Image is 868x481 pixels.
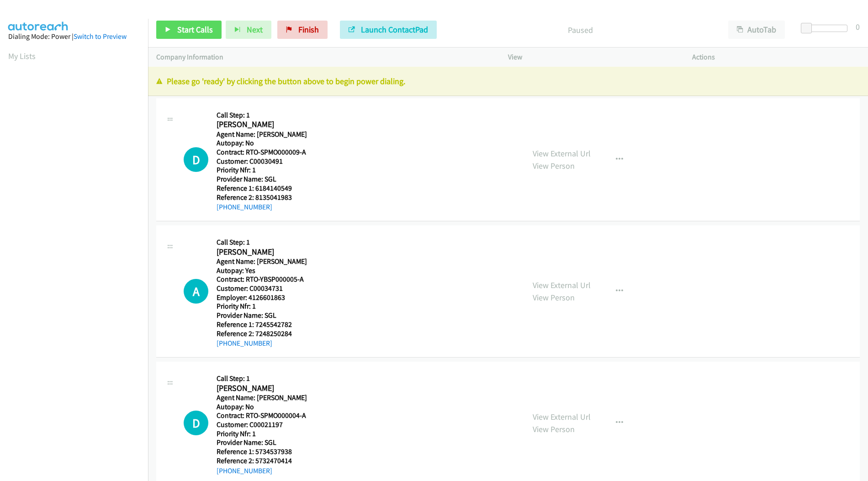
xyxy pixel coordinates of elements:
h5: Reference 1: 6184140549 [217,184,312,193]
h5: Reference 1: 7245542782 [217,320,312,329]
a: [PHONE_NUMBER] [217,466,272,475]
a: View External Url [533,280,591,290]
a: View Person [533,160,575,171]
div: The call is yet to be attempted [184,411,208,435]
h5: Customer: C00030491 [217,157,312,166]
div: The call is yet to be attempted [184,147,208,172]
h5: Contract: RTO-SPMO000004-A [217,411,312,420]
a: View Person [533,424,575,434]
h5: Call Step: 1 [217,238,312,247]
h5: Priority Nfr: 1 [217,429,312,438]
button: AutoTab [728,21,785,39]
a: View External Url [533,412,591,422]
h1: D [184,411,208,435]
h5: Call Step: 1 [217,374,312,383]
a: Finish [277,21,328,39]
h5: Autopay: No [217,139,312,148]
h1: A [184,279,208,304]
h5: Employer: 4126601863 [217,293,312,302]
button: Next [226,21,271,39]
a: [PHONE_NUMBER] [217,203,272,211]
h5: Autopay: No [217,402,312,412]
h2: [PERSON_NAME] [217,247,312,257]
h5: Priority Nfr: 1 [217,166,312,175]
h5: Agent Name: [PERSON_NAME] [217,257,312,266]
div: Delay between calls (in seconds) [805,25,847,32]
h5: Agent Name: [PERSON_NAME] [217,130,312,139]
h5: Agent Name: [PERSON_NAME] [217,393,312,402]
h5: Call Step: 1 [217,111,312,120]
div: Dialing Mode: Power | [8,31,140,42]
span: Launch ContactPad [361,24,428,35]
h5: Provider Name: SGL [217,438,312,447]
h5: Reference 2: 5732470414 [217,456,312,465]
h5: Customer: C00021197 [217,420,312,429]
h5: Contract: RTO-YBSP000005-A [217,275,312,284]
h5: Priority Nfr: 1 [217,302,312,311]
h1: D [184,147,208,172]
p: Paused [449,24,712,36]
h2: [PERSON_NAME] [217,383,312,394]
h5: Reference 2: 7248250284 [217,329,312,338]
h5: Contract: RTO-SPMO000009-A [217,148,312,157]
h5: Autopay: Yes [217,266,312,275]
a: Switch to Preview [74,32,127,41]
h5: Customer: C00034731 [217,284,312,293]
h2: [PERSON_NAME] [217,119,312,130]
span: Finish [298,24,319,35]
button: Launch ContactPad [340,21,437,39]
div: The call is yet to be attempted [184,279,208,304]
p: Please go 'ready' by clicking the button above to begin power dialing. [156,75,860,87]
h5: Provider Name: SGL [217,311,312,320]
p: Actions [692,52,860,63]
h5: Provider Name: SGL [217,175,312,184]
span: Next [247,24,263,35]
a: View Person [533,292,575,303]
div: 0 [856,21,860,33]
a: My Lists [8,51,36,61]
h5: Reference 2: 8135041983 [217,193,312,202]
a: [PHONE_NUMBER] [217,339,272,347]
p: Company Information [156,52,492,63]
h5: Reference 1: 5734537938 [217,447,312,456]
p: View [508,52,676,63]
a: View External Url [533,148,591,159]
